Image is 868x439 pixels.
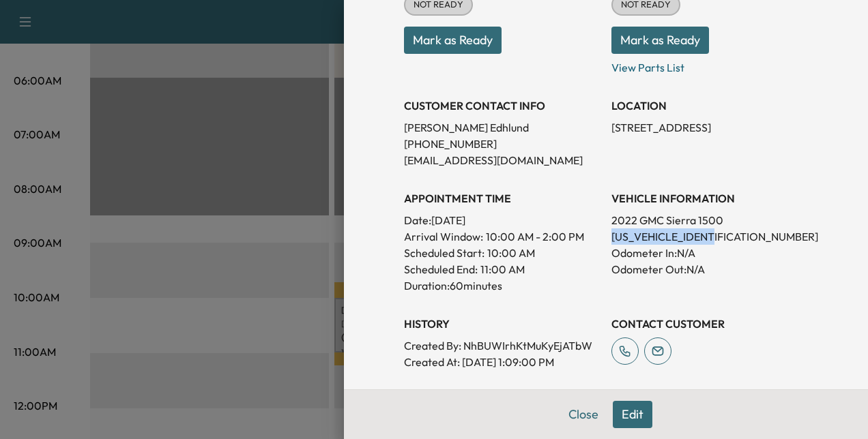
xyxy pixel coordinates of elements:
[404,27,502,54] button: Mark as Ready
[486,228,584,245] span: 10:00 AM - 2:00 PM
[613,401,652,428] button: Edit
[404,337,601,354] p: Created By : NhBUWIrhKtMuKyEjATbW
[611,261,808,277] p: Odometer Out: N/A
[611,316,808,332] h3: CONTACT CUSTOMER
[560,401,607,428] button: Close
[404,97,601,114] h3: CUSTOMER CONTACT INFO
[404,245,484,261] p: Scheduled Start:
[611,27,709,54] button: Mark as Ready
[404,190,601,207] h3: APPOINTMENT TIME
[404,316,601,332] h3: History
[404,212,601,228] p: Date: [DATE]
[611,190,808,207] h3: VEHICLE INFORMATION
[611,228,808,245] p: [US_VEHICLE_IDENTIFICATION_NUMBER]
[404,261,478,277] p: Scheduled End:
[480,261,525,277] p: 11:00 AM
[404,119,601,136] p: [PERSON_NAME] Edhlund
[404,136,601,152] p: [PHONE_NUMBER]
[611,119,808,136] p: [STREET_ADDRESS]
[487,245,535,261] p: 10:00 AM
[404,152,601,168] p: [EMAIL_ADDRESS][DOMAIN_NAME]
[611,97,808,114] h3: LOCATION
[404,228,601,245] p: Arrival Window:
[611,54,808,76] p: View Parts List
[404,354,601,370] p: Created At : [DATE] 1:09:00 PM
[611,212,808,228] p: 2022 GMC Sierra 1500
[611,245,808,261] p: Odometer In: N/A
[404,277,601,294] p: Duration: 60 minutes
